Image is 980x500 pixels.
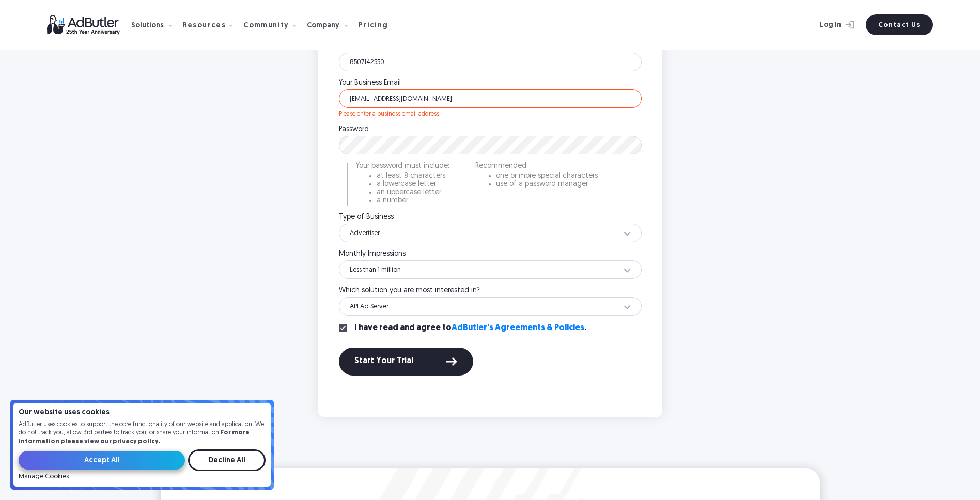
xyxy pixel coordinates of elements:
[339,126,642,133] label: Password
[339,287,642,294] label: Which solution you are most interested in?
[183,9,242,41] div: Resources
[131,22,164,29] div: Solutions
[339,348,473,376] button: Start Your Trial
[339,108,642,118] div: Please enter a business email address.
[452,324,584,332] a: AdButler's Agreements & Policies
[243,22,289,29] div: Community
[377,197,449,205] li: a number
[475,163,598,170] p: Recommended:
[377,173,449,180] li: at least 8 characters
[339,214,642,221] label: Type of Business
[354,355,458,368] div: Start Your Trial
[19,409,266,416] h4: Our website uses cookies
[243,9,305,41] div: Community
[792,14,860,35] a: Log In
[131,9,181,41] div: Solutions
[356,163,449,170] p: Your password must include:
[866,14,933,35] a: Contact Us
[188,449,266,471] input: Decline All
[19,451,185,470] input: Accept All
[307,9,356,41] div: Company
[354,324,586,332] label: I have read and agree to .
[496,173,598,180] li: one or more special characters
[496,181,598,188] li: use of a password manager
[307,22,339,29] div: Company
[339,80,642,87] label: Your Business Email
[377,181,449,188] li: a lowercase letter
[183,22,226,29] div: Resources
[19,473,69,480] a: Manage Cookies
[19,420,266,446] p: AdButler uses cookies to support the core functionality of our website and application. We do not...
[359,22,388,29] div: Pricing
[19,449,266,480] form: Email Form
[359,20,397,29] a: Pricing
[339,251,642,258] label: Monthly Impressions
[377,189,449,196] li: an uppercase letter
